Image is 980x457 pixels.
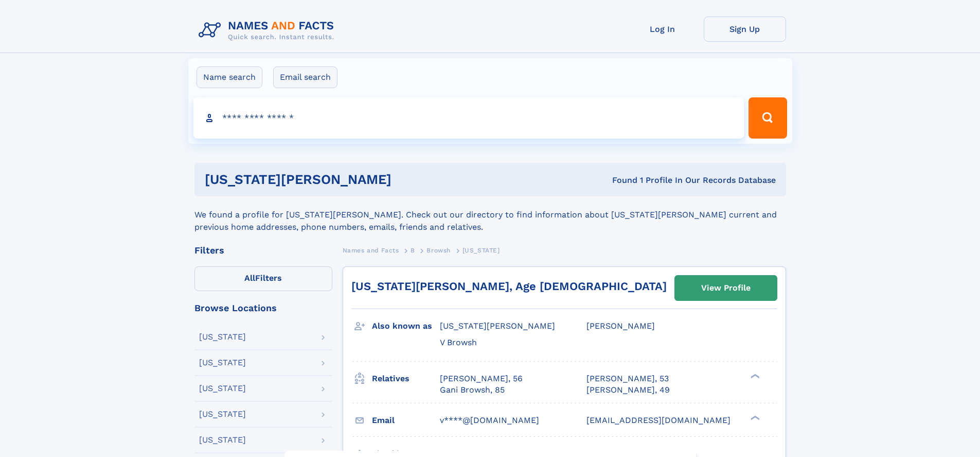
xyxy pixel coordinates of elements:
[586,321,655,331] span: [PERSON_NAME]
[194,196,786,233] div: We found a profile for [US_STATE][PERSON_NAME]. Check out our directory to find information about...
[199,436,246,444] div: [US_STATE]
[411,247,415,254] span: B
[586,415,730,425] span: [EMAIL_ADDRESS][DOMAIN_NAME]
[194,246,332,255] div: Filters
[586,384,670,396] a: [PERSON_NAME], 49
[675,276,777,300] a: View Profile
[586,373,669,384] a: [PERSON_NAME], 53
[244,273,255,283] span: All
[440,373,523,384] a: [PERSON_NAME], 56
[749,97,787,139] button: Search Button
[372,317,440,335] h3: Also known as
[426,247,451,254] span: Browsh
[462,247,500,254] span: [US_STATE]
[621,16,704,42] a: Log In
[440,321,555,331] span: [US_STATE][PERSON_NAME]
[748,373,760,379] div: ❯
[273,66,337,88] label: Email search
[411,244,415,257] a: B
[704,16,786,42] a: Sign Up
[197,66,262,88] label: Name search
[372,412,440,429] h3: Email
[199,410,246,418] div: [US_STATE]
[194,266,332,291] label: Filters
[440,337,477,347] span: V Browsh
[194,303,332,313] div: Browse Locations
[199,359,246,367] div: [US_STATE]
[199,333,246,341] div: [US_STATE]
[372,370,440,387] h3: Relatives
[426,244,451,257] a: Browsh
[748,414,760,421] div: ❯
[343,244,399,257] a: Names and Facts
[193,97,744,139] input: search input
[701,276,751,300] div: View Profile
[502,175,776,186] div: Found 1 Profile In Our Records Database
[351,280,667,293] a: [US_STATE][PERSON_NAME], Age [DEMOGRAPHIC_DATA]
[194,16,343,44] img: Logo Names and Facts
[440,384,505,396] a: Gani Browsh, 85
[205,173,502,186] h1: [US_STATE][PERSON_NAME]
[199,384,246,393] div: [US_STATE]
